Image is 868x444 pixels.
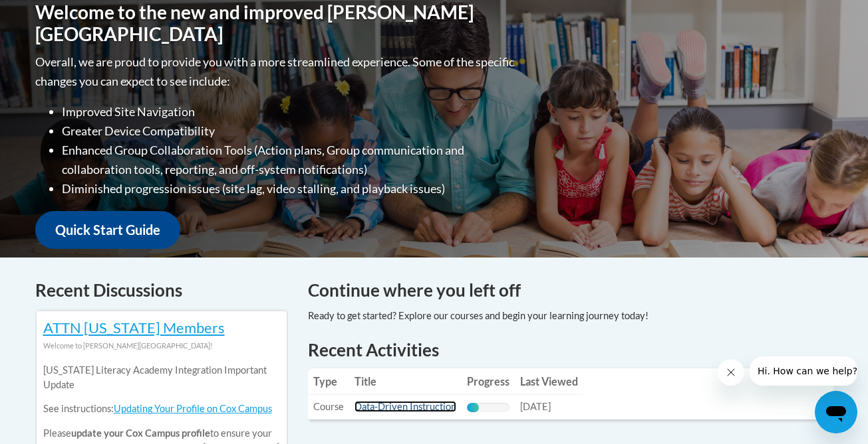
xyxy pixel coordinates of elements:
span: [DATE] [520,401,551,412]
a: ATTN [US_STATE] Members [43,319,225,336]
th: Type [308,368,349,395]
b: update your Cox Campus profile [71,427,210,439]
h4: Continue where you left off [308,277,833,303]
a: Updating Your Profile on Cox Campus [114,403,272,414]
a: Quick Start Guide [35,211,180,249]
span: Course [313,401,344,412]
div: Progress, % [467,403,480,412]
th: Last Viewed [515,368,583,395]
h1: Recent Activities [308,338,833,362]
th: Progress [462,368,515,395]
p: See instructions: [43,402,280,416]
a: Data-Driven Instruction [355,401,456,412]
li: Greater Device Compatibility [62,121,517,141]
iframe: Message from company [750,356,857,386]
iframe: Button to launch messaging window [815,391,857,433]
p: Overall, we are proud to provide you with a more streamlined experience. Some of the specific cha... [35,52,517,91]
li: Diminished progression issues (site lag, video stalling, and playback issues) [62,179,517,198]
li: Improved Site Navigation [62,102,517,121]
h1: Welcome to the new and improved [PERSON_NAME][GEOGRAPHIC_DATA] [35,1,517,46]
p: [US_STATE] Literacy Academy Integration Important Update [43,363,280,392]
div: Welcome to [PERSON_NAME][GEOGRAPHIC_DATA]! [43,338,280,353]
iframe: Close message [718,359,744,386]
h4: Recent Discussions [35,277,288,303]
li: Enhanced Group Collaboration Tools (Action plans, Group communication and collaboration tools, re... [62,141,517,179]
th: Title [349,368,462,395]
